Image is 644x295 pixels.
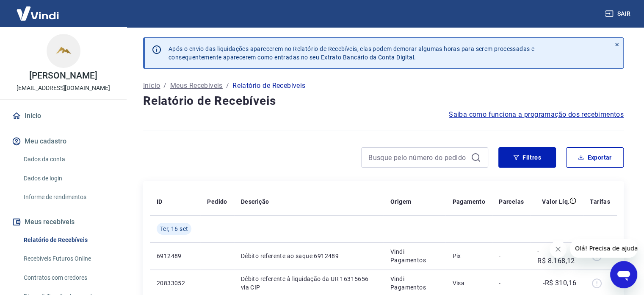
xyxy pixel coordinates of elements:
[543,278,576,288] p: -R$ 310,16
[590,197,610,206] p: Tarifas
[368,151,467,164] input: Busque pelo número do pedido
[390,197,411,206] p: Origem
[157,252,193,260] p: 6912489
[537,246,576,266] p: -R$ 8.168,12
[232,81,305,91] p: Relatório de Recebíveis
[20,188,116,206] a: Informe de rendimentos
[20,269,116,287] a: Contratos com credores
[20,250,116,267] a: Recebíveis Futuros Online
[10,213,116,231] button: Meus recebíveis
[610,261,637,288] iframe: Botão para abrir a janela de mensagens
[20,151,116,168] a: Dados da conta
[170,81,223,91] a: Meus Recebíveis
[498,147,556,168] button: Filtros
[157,279,193,287] p: 20833052
[241,252,377,260] p: Débito referente ao saque 6912489
[550,241,567,258] iframe: Fechar mensagem
[169,45,534,62] p: Após o envio das liquidações aparecerem no Relatório de Recebíveis, elas podem demorar algumas ho...
[17,84,110,93] p: [EMAIL_ADDRESS][DOMAIN_NAME]
[20,231,116,249] a: Relatório de Recebíveis
[499,252,524,260] p: -
[10,107,116,125] a: Início
[10,132,116,151] button: Meu cadastro
[570,239,637,258] iframe: Mensagem da empresa
[29,71,97,80] p: [PERSON_NAME]
[226,81,229,91] p: /
[10,0,65,26] img: Vindi
[499,197,524,206] p: Parcelas
[207,197,227,206] p: Pedido
[143,81,160,91] a: Início
[157,197,163,206] p: ID
[452,197,485,206] p: Pagamento
[5,6,71,13] span: Olá! Precisa de ajuda?
[452,252,485,260] p: Pix
[390,275,439,292] p: Vindi Pagamentos
[499,279,524,287] p: -
[163,81,166,91] p: /
[160,225,188,233] span: Ter, 16 set
[20,170,116,187] a: Dados de login
[566,147,624,168] button: Exportar
[390,247,439,264] p: Vindi Pagamentos
[542,197,569,206] p: Valor Líq.
[241,197,269,206] p: Descrição
[47,34,80,68] img: 14735f01-f5cc-4dd2-a4f4-22c59d3034c2.jpeg
[449,110,624,120] a: Saiba como funciona a programação dos recebimentos
[603,6,634,22] button: Sair
[143,93,624,110] h4: Relatório de Recebíveis
[241,275,377,292] p: Débito referente à liquidação da UR 16315656 via CIP
[452,279,485,287] p: Visa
